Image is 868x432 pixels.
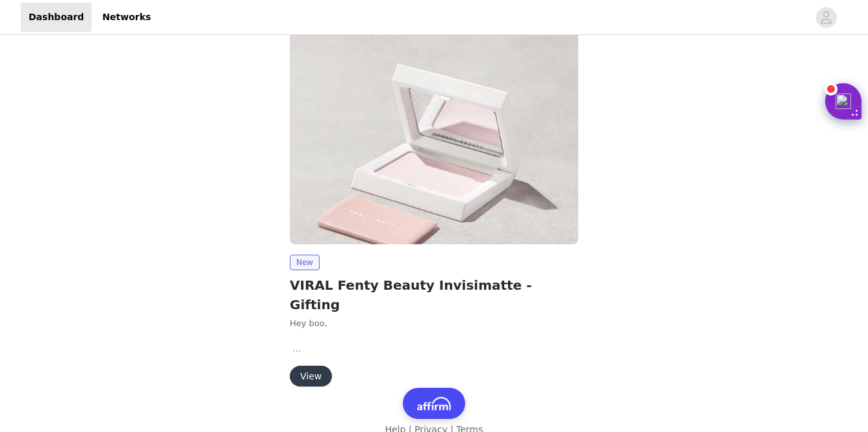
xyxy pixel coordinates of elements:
a: Dashboard [21,3,92,32]
button: View [290,366,332,387]
p: Hey boo, [290,317,578,330]
span: New [290,255,320,270]
div: avatar [820,7,832,28]
a: View [290,372,332,381]
img: Fenty Beauty [290,28,578,244]
h2: VIRAL Fenty Beauty Invisimatte - Gifting [290,275,578,314]
a: Networks [94,3,159,32]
